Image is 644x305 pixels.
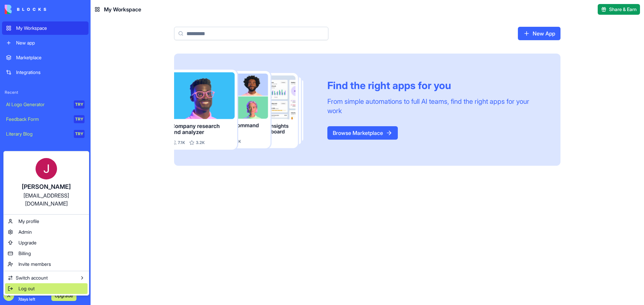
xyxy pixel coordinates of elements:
span: My profile [18,218,39,225]
a: Upgrade [5,237,88,248]
a: [PERSON_NAME][EMAIL_ADDRESS][DOMAIN_NAME] [5,153,88,213]
div: Literary Blog [6,131,69,137]
div: Feedback Form [6,116,69,123]
div: [EMAIL_ADDRESS][DOMAIN_NAME] [10,192,82,208]
a: Admin [5,227,88,237]
span: Admin [18,229,32,235]
div: TRY [74,100,85,108]
div: TRY [74,115,85,123]
div: TRY [74,130,85,138]
a: Invite members [5,259,88,270]
span: Log out [18,285,35,292]
span: Billing [18,250,31,257]
a: My profile [5,216,88,227]
span: Upgrade [18,239,37,246]
span: Switch account [16,275,48,281]
div: AI Logo Generator [6,101,69,108]
div: [PERSON_NAME] [10,182,82,192]
span: Invite members [18,261,51,268]
span: Recent [2,90,89,95]
img: ACg8ocIerAd61hDneiaRwu8SqremjVhBE5YVJGFwXiFPOreqju772w=s96-c [36,158,57,179]
a: Billing [5,248,88,259]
